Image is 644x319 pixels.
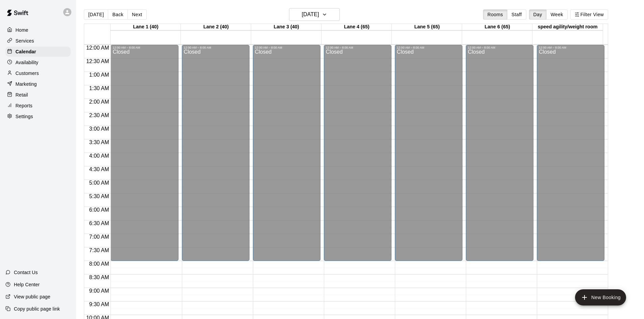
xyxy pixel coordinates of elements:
[88,139,111,145] span: 3:30 AM
[324,45,391,261] div: 12:00 AM – 8:00 AM: Closed
[88,126,111,132] span: 3:00 AM
[127,9,146,20] button: Next
[5,57,71,68] a: Availability
[532,24,603,30] div: speed agility/weight room
[529,9,547,20] button: Day
[85,45,111,51] span: 12:00 AM
[326,46,389,49] div: 12:00 AM – 8:00 AM
[88,220,111,226] span: 6:30 AM
[85,58,111,64] span: 12:30 AM
[88,274,111,280] span: 8:30 AM
[5,36,71,46] a: Services
[88,207,111,213] span: 6:00 AM
[184,49,247,263] div: Closed
[16,113,33,120] p: Settings
[5,47,71,57] a: Calendar
[111,45,178,261] div: 12:00 AM – 8:00 AM: Closed
[16,70,39,77] p: Customers
[182,45,249,261] div: 12:00 AM – 8:00 AM: Closed
[181,24,251,30] div: Lane 2 (40)
[88,288,111,294] span: 9:00 AM
[88,72,111,78] span: 1:00 AM
[14,305,60,312] p: Copy public page link
[16,102,32,109] p: Reports
[5,25,71,35] a: Home
[483,9,507,20] button: Rooms
[88,153,111,159] span: 4:00 AM
[570,9,608,20] button: Filter View
[111,24,181,30] div: Lane 1 (40)
[88,180,111,186] span: 5:00 AM
[184,46,247,49] div: 12:00 AM – 8:00 AM
[255,46,318,49] div: 12:00 AM – 8:00 AM
[88,234,111,240] span: 7:00 AM
[88,85,111,91] span: 1:30 AM
[88,99,111,105] span: 2:00 AM
[88,112,111,118] span: 2:30 AM
[468,49,531,263] div: Closed
[113,46,176,49] div: 12:00 AM – 8:00 AM
[466,45,533,261] div: 12:00 AM – 8:00 AM: Closed
[575,289,626,305] button: add
[462,24,532,30] div: Lane 6 (65)
[468,46,531,49] div: 12:00 AM – 8:00 AM
[88,247,111,253] span: 7:30 AM
[5,68,71,78] a: Customers
[14,281,40,288] p: Help Center
[392,24,462,30] div: Lane 5 (65)
[16,91,28,98] p: Retail
[253,45,320,261] div: 12:00 AM – 8:00 AM: Closed
[289,8,340,21] button: [DATE]
[251,24,321,30] div: Lane 3 (40)
[321,24,392,30] div: Lane 4 (65)
[16,37,34,44] p: Services
[16,59,39,66] p: Availability
[5,90,71,100] a: Retail
[326,49,389,263] div: Closed
[397,46,460,49] div: 12:00 AM – 8:00 AM
[302,10,319,19] h6: [DATE]
[14,269,38,276] p: Contact Us
[5,111,71,122] a: Settings
[16,48,36,55] p: Calendar
[88,193,111,199] span: 5:30 AM
[88,166,111,172] span: 4:30 AM
[88,261,111,267] span: 8:00 AM
[539,49,602,263] div: Closed
[16,27,28,33] p: Home
[539,46,602,49] div: 12:00 AM – 8:00 AM
[537,45,604,261] div: 12:00 AM – 8:00 AM: Closed
[16,81,37,87] p: Marketing
[395,45,462,261] div: 12:00 AM – 8:00 AM: Closed
[546,9,568,20] button: Week
[88,301,111,307] span: 9:30 AM
[507,9,526,20] button: Staff
[113,49,176,263] div: Closed
[5,101,71,111] a: Reports
[14,293,50,300] p: View public page
[5,79,71,89] a: Marketing
[255,49,318,263] div: Closed
[397,49,460,263] div: Closed
[84,9,108,20] button: [DATE]
[108,9,128,20] button: Back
